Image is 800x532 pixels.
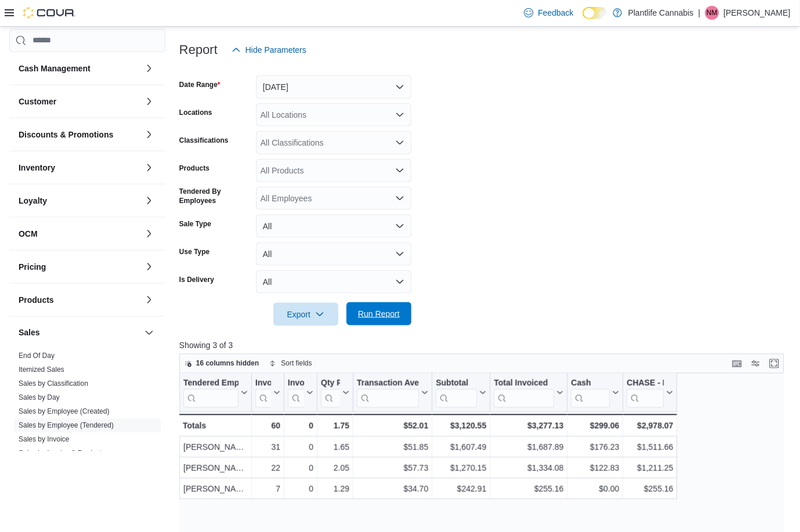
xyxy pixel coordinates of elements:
[767,357,781,371] button: Enter fullscreen
[23,7,75,19] img: Cova
[627,461,673,475] div: $1,211.25
[19,366,64,374] a: Itemized Sales
[179,108,212,117] label: Locations
[19,365,64,375] span: Itemized Sales
[698,6,701,20] p: |
[436,440,487,454] div: $1,607.49
[255,419,280,433] div: 60
[255,482,280,496] div: 7
[183,419,248,433] div: Totals
[142,161,156,175] button: Inventory
[436,419,487,433] div: $3,120.55
[19,380,88,388] a: Sales by Classification
[288,440,313,454] div: 0
[627,378,664,407] div: CHASE - Integrated
[571,378,610,389] div: Cash
[288,378,313,407] button: Invoices Ref
[280,303,331,326] span: Export
[749,357,763,371] button: Display options
[179,187,251,205] label: Tendered By Employees
[571,461,619,475] div: $122.83
[179,43,218,57] h3: Report
[255,440,280,454] div: 31
[571,482,619,496] div: $0.00
[142,194,156,208] button: Loyalty
[288,461,313,475] div: 0
[19,449,102,458] span: Sales by Invoice & Product
[19,129,140,140] button: Discounts & Promotions
[494,378,564,407] button: Total Invoiced
[142,260,156,274] button: Pricing
[288,482,313,496] div: 0
[142,293,156,307] button: Products
[705,6,719,20] div: Nicole Mowat
[321,378,349,407] button: Qty Per Transaction
[583,7,607,19] input: Dark Mode
[183,461,248,475] div: [PERSON_NAME]
[179,275,214,284] label: Is Delivery
[183,378,239,389] div: Tendered Employee
[707,6,718,20] span: NM
[357,440,428,454] div: $51.85
[19,407,110,417] span: Sales by Employee (Created)
[183,378,239,407] div: Tendered Employee
[494,378,554,389] div: Total Invoiced
[357,419,428,433] div: $52.01
[627,378,664,389] div: CHASE - Integrated
[19,394,60,402] a: Sales by Day
[321,461,349,475] div: 2.05
[520,1,578,24] a: Feedback
[179,136,229,145] label: Classifications
[196,359,260,368] span: 16 columns hidden
[142,95,156,108] button: Customer
[395,194,405,203] button: Open list of options
[19,63,140,74] button: Cash Management
[436,378,477,407] div: Subtotal
[19,327,140,339] button: Sales
[538,7,574,19] span: Feedback
[494,440,564,454] div: $1,687.89
[494,419,564,433] div: $3,277.13
[19,436,69,444] a: Sales by Invoice
[19,435,69,444] span: Sales by Invoice
[19,421,114,430] span: Sales by Employee (Tendered)
[571,378,619,407] button: Cash
[19,96,56,107] h3: Customer
[288,378,304,389] div: Invoices Ref
[436,482,487,496] div: $242.91
[183,440,248,454] div: [PERSON_NAME]
[255,378,271,389] div: Invoices Sold
[357,482,428,496] div: $34.70
[357,378,419,389] div: Transaction Average
[246,44,307,56] span: Hide Parameters
[627,482,673,496] div: $255.16
[256,243,412,266] button: All
[273,303,338,326] button: Export
[730,357,744,371] button: Keyboard shortcuts
[255,461,280,475] div: 22
[571,378,610,407] div: Cash
[627,378,673,407] button: CHASE - Integrated
[281,359,312,368] span: Sort fields
[256,75,412,99] button: [DATE]
[179,80,221,89] label: Date Range
[357,378,419,407] div: Transaction Average
[395,138,405,147] button: Open list of options
[628,6,694,20] p: Plantlife Cannabis
[494,378,554,407] div: Total Invoiced
[19,129,113,140] h3: Discounts & Promotions
[19,261,140,273] button: Pricing
[321,440,349,454] div: 1.65
[583,19,583,20] span: Dark Mode
[256,270,412,294] button: All
[19,162,140,173] button: Inventory
[19,294,54,306] h3: Products
[19,228,38,240] h3: OCM
[347,302,412,325] button: Run Report
[19,294,140,306] button: Products
[395,166,405,175] button: Open list of options
[395,110,405,120] button: Open list of options
[288,378,304,407] div: Invoices Ref
[357,461,428,475] div: $57.73
[183,482,248,496] div: [PERSON_NAME]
